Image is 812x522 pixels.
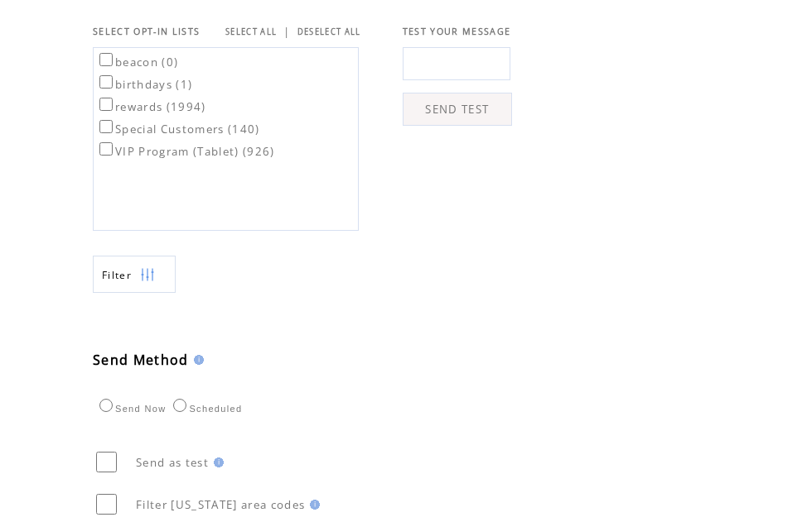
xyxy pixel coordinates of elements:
a: SELECT ALL [225,26,277,37]
input: birthdays (1) [99,75,113,89]
input: Special Customers (140) [99,120,113,133]
span: SELECT OPT-IN LISTS [93,26,200,37]
span: Send Method [93,351,189,369]
img: help.gif [209,457,224,467]
a: Filter [93,256,176,293]
label: Scheduled [169,404,242,414]
input: rewards (1994) [99,98,113,111]
a: SEND TEST [403,93,512,126]
span: Filter [US_STATE] area codes [136,497,305,512]
img: help.gif [189,355,204,365]
input: Send Now [99,399,113,412]
span: Send as test [136,455,209,470]
label: Send Now [95,404,166,414]
img: help.gif [305,500,320,510]
img: filters.png [140,256,155,294]
a: DESELECT ALL [297,26,361,37]
label: birthdays (1) [96,77,192,92]
label: VIP Program (Tablet) (926) [96,144,275,159]
span: TEST YOUR MESSAGE [403,26,511,37]
input: beacon (0) [99,53,113,66]
span: Show filters [102,268,132,282]
input: VIP Program (Tablet) (926) [99,142,113,156]
label: Special Customers (140) [96,122,260,136]
input: Scheduled [173,399,186,412]
label: beacon (0) [96,55,178,69]
label: rewards (1994) [96,99,206,114]
span: | [283,24,290,39]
